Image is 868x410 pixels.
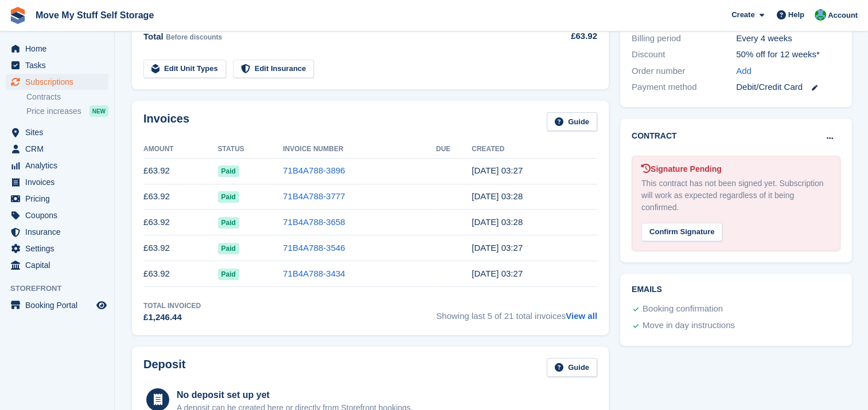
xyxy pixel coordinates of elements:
a: menu [6,191,108,207]
span: Paid [218,217,239,228]
a: menu [6,257,108,273]
h2: Deposit [143,358,185,377]
span: CRM [25,141,94,157]
th: Amount [143,140,218,159]
div: Discount [632,48,736,61]
a: menu [6,41,108,57]
th: Due [436,140,472,159]
time: 2025-06-11 02:27:51 UTC [472,243,523,253]
span: Showing last 5 of 21 total invoices [436,301,597,324]
div: Order number [632,65,736,78]
h2: Invoices [143,112,189,131]
span: Capital [25,257,94,273]
span: Insurance [25,224,94,240]
a: menu [6,141,108,157]
span: Help [788,9,804,21]
div: Debit/Credit Card [736,81,840,94]
div: No deposit set up yet [177,388,413,402]
span: Paid [218,243,239,254]
span: Invoices [25,174,94,190]
div: Billing period [632,32,736,45]
span: Create [731,9,754,21]
a: Guide [547,112,597,131]
span: Before discounts [166,33,222,41]
span: Total [143,31,164,41]
a: menu [6,241,108,257]
img: Dan [815,9,826,21]
a: Confirm Signature [641,220,722,230]
div: This contract has not been signed yet. Subscription will work as expected regardless of it being ... [641,178,831,214]
div: Booking confirmation [643,302,723,316]
div: £1,246.44 [143,311,201,324]
a: 71B4A788-3546 [283,243,345,253]
span: Storefront [10,283,114,294]
time: 2025-09-03 02:27:36 UTC [472,165,523,175]
h2: Emails [632,285,840,294]
div: Signature Pending [641,163,831,175]
h2: Contract [632,130,677,142]
div: Payment method [632,81,736,94]
td: £63.92 [143,210,218,235]
a: Move My Stuff Self Storage [31,6,158,25]
time: 2025-08-06 02:28:21 UTC [472,191,523,201]
div: Move in day instructions [643,319,735,333]
img: stora-icon-8386f47178a22dfd0bd8f6a31ec36ba5ce8667c1dd55bd0f319d3a0aa187defe.svg [9,7,26,24]
a: menu [6,157,108,174]
span: Booking Portal [25,297,94,313]
a: Preview store [95,298,108,312]
a: menu [6,224,108,240]
a: menu [6,297,108,313]
span: Coupons [25,207,94,223]
span: Paid [218,269,239,280]
span: Subscriptions [25,74,94,90]
a: 71B4A788-3777 [283,191,345,201]
span: Settings [25,241,94,257]
a: menu [6,74,108,90]
div: Confirm Signature [641,223,722,242]
td: £63.92 [143,158,218,184]
div: 50% off for 12 weeks* [736,48,840,61]
a: 71B4A788-3896 [283,165,345,175]
span: Account [828,10,858,21]
a: menu [6,207,108,223]
th: Invoice Number [283,140,436,159]
time: 2025-07-09 02:28:05 UTC [472,217,523,227]
span: Paid [218,191,239,203]
a: Edit Unit Types [143,60,226,78]
span: Sites [25,124,94,140]
span: Analytics [25,157,94,174]
a: 71B4A788-3434 [283,269,345,278]
div: £63.92 [536,30,597,43]
a: Contracts [26,92,108,102]
span: Pricing [25,191,94,207]
span: Price increases [26,106,81,117]
div: Total Invoiced [143,301,201,311]
a: Edit Insurance [233,60,314,78]
div: Every 4 weeks [736,32,840,45]
time: 2025-05-14 02:27:48 UTC [472,269,523,278]
td: £63.92 [143,184,218,210]
a: Guide [547,358,597,377]
a: Add [736,65,752,78]
td: £63.92 [143,261,218,287]
span: Tasks [25,57,94,73]
a: Price increases NEW [26,105,108,117]
span: Home [25,41,94,57]
span: Paid [218,165,239,177]
th: Status [218,140,283,159]
div: NEW [89,105,108,117]
th: Created [472,140,597,159]
a: menu [6,124,108,140]
a: menu [6,174,108,190]
a: 71B4A788-3658 [283,217,345,227]
a: View all [566,311,597,321]
a: menu [6,57,108,73]
td: £63.92 [143,235,218,261]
